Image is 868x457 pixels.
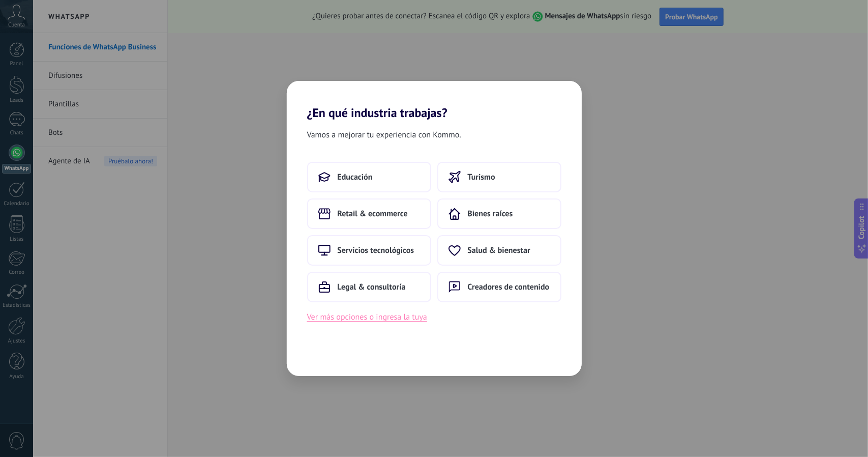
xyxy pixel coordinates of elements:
span: Educación [338,172,373,182]
button: Salud & bienestar [437,235,561,266]
button: Turismo [437,162,561,192]
button: Educación [307,162,431,192]
span: Vamos a mejorar tu experiencia con Kommo. [307,128,461,141]
span: Salud & bienestar [468,245,530,255]
button: Bienes raíces [437,198,561,229]
button: Creadores de contenido [437,272,561,302]
span: Creadores de contenido [468,282,550,292]
span: Retail & ecommerce [338,209,408,219]
button: Retail & ecommerce [307,198,431,229]
button: Servicios tecnológicos [307,235,431,266]
button: Legal & consultoría [307,272,431,302]
span: Bienes raíces [468,209,513,219]
span: Turismo [468,172,495,182]
span: Servicios tecnológicos [338,245,414,255]
button: Ver más opciones o ingresa la tuya [307,310,427,324]
span: Legal & consultoría [338,282,406,292]
h2: ¿En qué industria trabajas? [287,81,582,120]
